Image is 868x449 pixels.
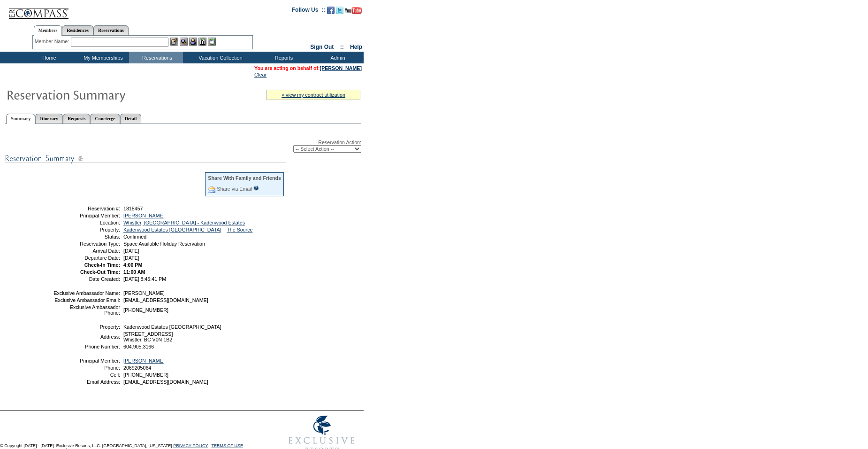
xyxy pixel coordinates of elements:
[53,365,120,371] td: Phone:
[75,52,129,63] td: My Memberships
[53,220,120,225] td: Location:
[53,255,120,261] td: Departure Date:
[53,248,120,254] td: Arrival Date:
[123,365,151,371] span: 2069205064
[183,52,256,63] td: Vacation Collection
[170,38,178,46] img: b_edit.gif
[208,38,216,46] img: b_calculator.gif
[5,153,286,164] img: subTtlResSummary.gif
[123,344,154,349] span: 604.905.3166
[123,206,143,211] span: 1818457
[53,324,120,330] td: Property:
[327,9,335,15] a: Become our fan on Facebook
[53,234,120,240] td: Status:
[53,241,120,247] td: Reservation Type:
[53,379,120,385] td: Email Address:
[53,344,120,349] td: Phone Number:
[256,52,310,63] td: Reports
[129,52,183,63] td: Reservations
[123,276,166,282] span: [DATE] 8:45:41 PM
[123,331,173,342] span: [STREET_ADDRESS] Whistler, BC V0N 1B2
[123,290,165,296] span: [PERSON_NAME]
[350,44,362,50] a: Help
[327,7,335,14] img: Become our fan on Facebook
[254,65,362,71] span: You are acting on behalf of:
[53,304,120,316] td: Exclusive Ambassador Phone:
[227,227,252,232] a: The Source
[123,241,205,247] span: Space Available Holiday Reservation
[123,262,142,268] span: 4:00 PM
[6,85,194,104] img: Reservaton Summary
[123,227,221,232] a: Kadenwood Estates [GEOGRAPHIC_DATA]
[84,262,120,268] strong: Check-In Time:
[198,38,206,46] img: Reservations
[5,139,361,153] div: Reservation Action:
[282,92,345,98] a: » view my contract utilization
[123,248,139,254] span: [DATE]
[62,25,93,35] a: Residences
[173,443,208,448] a: PRIVACY POLICY
[35,114,63,124] a: Itinerary
[53,372,120,378] td: Cell:
[253,186,259,191] input: What is this?
[6,114,35,124] a: Summary
[35,38,71,46] div: Member Name:
[310,52,364,63] td: Admin
[53,276,120,282] td: Date Created:
[180,38,188,46] img: View
[345,9,362,15] a: Subscribe to our YouTube Channel
[123,324,221,330] span: Kadenwood Estates [GEOGRAPHIC_DATA]
[53,206,120,211] td: Reservation #:
[292,6,325,17] td: Follow Us ::
[123,297,208,303] span: [EMAIL_ADDRESS][DOMAIN_NAME]
[123,358,165,364] a: [PERSON_NAME]
[212,443,244,448] a: TERMS OF USE
[53,358,120,364] td: Principal Member:
[310,44,334,50] a: Sign Out
[123,379,208,385] span: [EMAIL_ADDRESS][DOMAIN_NAME]
[53,297,120,303] td: Exclusive Ambassador Email:
[80,269,120,275] strong: Check-Out Time:
[123,255,139,261] span: [DATE]
[345,7,362,14] img: Subscribe to our YouTube Channel
[53,213,120,218] td: Principal Member:
[120,114,142,124] a: Detail
[123,213,165,218] a: [PERSON_NAME]
[123,269,145,275] span: 11:00 AM
[336,9,343,15] a: Follow us on Twitter
[123,307,168,313] span: [PHONE_NUMBER]
[123,234,146,240] span: Confirmed
[208,175,281,181] div: Share With Family and Friends
[123,372,168,378] span: [PHONE_NUMBER]
[320,65,362,71] a: [PERSON_NAME]
[53,227,120,232] td: Property:
[34,25,62,36] a: Members
[123,220,245,225] a: Whistler, [GEOGRAPHIC_DATA] - Kadenwood Estates
[21,52,75,63] td: Home
[90,114,120,124] a: Concierge
[336,7,343,14] img: Follow us on Twitter
[93,25,129,35] a: Reservations
[189,38,197,46] img: Impersonate
[63,114,90,124] a: Requests
[217,186,252,192] a: Share via Email
[340,44,344,50] span: ::
[254,72,266,77] a: Clear
[53,290,120,296] td: Exclusive Ambassador Name:
[53,331,120,342] td: Address:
